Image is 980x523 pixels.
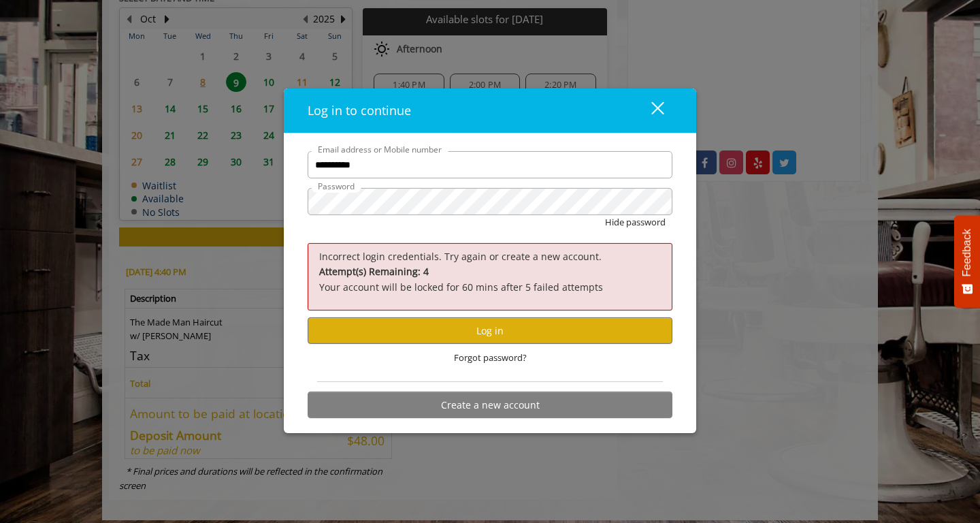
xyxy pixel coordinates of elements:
[308,317,672,344] button: Log in
[319,250,602,263] span: Incorrect login credentials. Try again or create a new account.
[308,151,672,178] input: Email address or Mobile number
[308,188,672,215] input: Password
[308,102,411,118] span: Log in to continue
[319,265,429,278] b: Attempt(s) Remaining: 4
[961,229,973,276] span: Feedback
[311,180,361,193] label: Password
[605,215,666,229] button: Hide password
[308,392,672,418] button: Create a new account
[319,264,661,295] p: Your account will be locked for 60 mins after 5 failed attempts
[454,351,527,365] span: Forgot password?
[954,215,980,308] button: Feedback - Show survey
[636,101,663,121] div: close dialog
[311,143,448,156] label: Email address or Mobile number
[626,97,672,125] button: close dialog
